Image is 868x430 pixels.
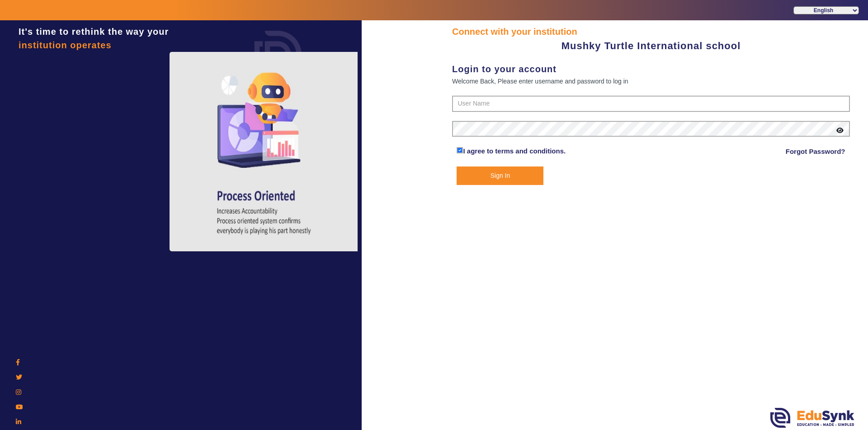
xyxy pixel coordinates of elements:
span: It's time to rethink the way your [19,27,169,37]
span: institution operates [19,40,112,50]
div: Mushky Turtle International school [452,38,850,53]
div: Welcome Back, Please enter username and password to log in [452,76,850,87]
img: edusynk.png [770,408,854,428]
a: Forgot Password? [786,146,845,157]
a: I agree to terms and conditions. [463,147,566,155]
button: Sign In [457,166,543,185]
input: User Name [452,96,850,112]
img: login.png [244,20,312,88]
img: login4.png [170,52,359,251]
div: Login to your account [452,62,850,76]
div: Connect with your institution [452,25,850,38]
